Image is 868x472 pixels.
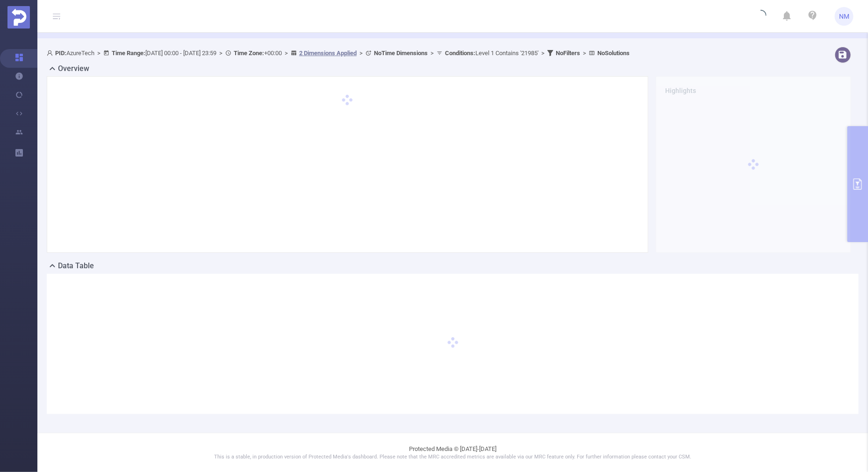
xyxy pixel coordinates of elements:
b: No Filters [556,50,580,57]
h2: Overview [58,63,89,74]
span: > [428,50,437,57]
img: Protected Media [7,6,30,29]
i: icon: user [47,50,55,56]
span: > [538,50,547,57]
span: AzureTech [DATE] 00:00 - [DATE] 23:59 +00:00 [47,50,630,57]
span: Level 1 Contains '21985' [445,50,538,57]
span: > [282,50,291,57]
u: 2 Dimensions Applied [299,50,357,57]
b: Time Range: [112,50,145,57]
b: PID: [55,50,66,57]
span: > [580,50,589,57]
b: No Time Dimensions [374,50,428,57]
span: > [357,50,366,57]
span: > [94,50,103,57]
h2: Data Table [58,260,94,272]
span: > [216,50,225,57]
i: icon: loading [755,10,767,23]
b: No Solutions [597,50,630,57]
p: This is a stable, in production version of Protected Media's dashboard. Please note that the MRC ... [61,453,845,461]
span: NM [839,7,849,26]
b: Time Zone: [234,50,264,57]
b: Conditions : [445,50,475,57]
